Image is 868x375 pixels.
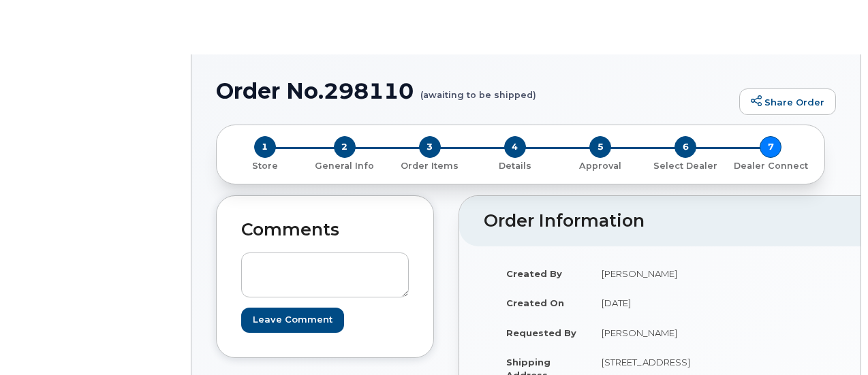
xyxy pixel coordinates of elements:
[387,158,472,172] a: 3 Order Items
[420,79,536,100] small: (awaiting to be shipped)
[241,308,344,333] input: Leave Comment
[307,160,382,172] p: General Info
[216,79,732,103] h1: Order No.298110
[392,160,467,172] p: Order Items
[506,297,564,308] strong: Created On
[504,136,526,158] span: 4
[506,327,576,338] strong: Requested By
[254,136,276,158] span: 1
[739,88,836,116] a: Share Order
[241,221,409,240] h2: Comments
[419,136,441,158] span: 3
[649,160,723,172] p: Select Dealer
[233,160,296,172] p: Store
[558,158,643,172] a: 5 Approval
[675,136,696,158] span: 6
[589,136,611,158] span: 5
[506,268,562,279] strong: Created By
[643,158,728,172] a: 6 Select Dealer
[563,160,638,172] p: Approval
[334,136,356,158] span: 2
[302,158,387,172] a: 2 General Info
[478,160,552,172] p: Details
[589,288,707,318] td: [DATE]
[472,158,557,172] a: 4 Details
[589,318,707,348] td: [PERSON_NAME]
[228,158,302,172] a: 1 Store
[589,259,707,289] td: [PERSON_NAME]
